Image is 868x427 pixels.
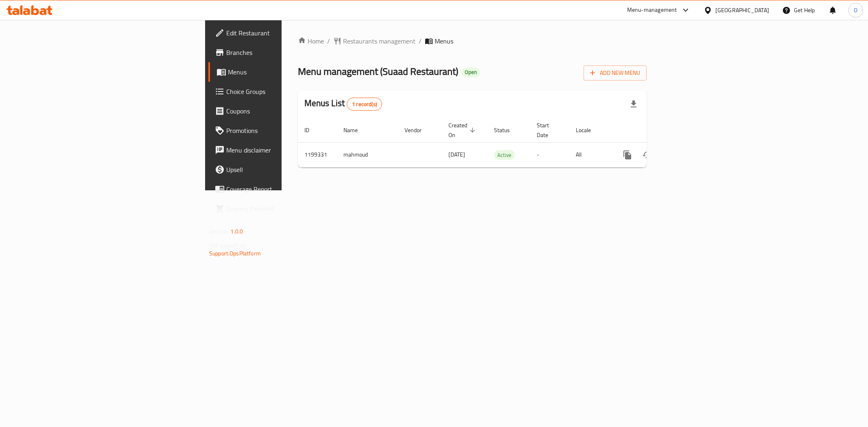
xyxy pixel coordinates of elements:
th: Actions [611,118,702,143]
span: Upsell [226,165,343,174]
div: Total records count [347,98,382,111]
span: Version: [209,226,229,237]
span: Created On [448,120,478,140]
div: Export file [624,94,643,114]
span: Open [461,69,480,76]
span: Vendor [404,125,432,135]
span: Menu management ( Suaad Restaurant ) [298,62,458,81]
a: Edit Restaurant [208,23,350,43]
a: Coupons [208,101,350,121]
a: Branches [208,43,350,62]
span: Menu disclaimer [226,145,343,155]
span: [DATE] [448,149,465,160]
span: Edit Restaurant [226,28,343,38]
table: enhanced table [298,118,702,168]
a: Choice Groups [208,82,350,101]
span: Add New Menu [590,68,640,78]
button: Change Status [637,145,657,165]
a: Restaurants management [333,36,415,46]
a: Promotions [208,121,350,140]
span: Name [343,125,368,135]
span: O [854,6,857,15]
button: Add New Menu [584,65,647,81]
span: ID [304,125,320,135]
div: Active [494,150,515,160]
nav: breadcrumb [298,36,647,46]
span: Grocery Checklist [226,204,343,213]
span: Status [494,125,520,135]
td: mahmoud [337,142,398,167]
h2: Menus List [304,97,382,111]
a: Support.OpsPlatform [209,248,261,259]
span: Choice Groups [226,87,343,96]
span: Active [494,150,515,160]
span: Coverage Report [226,184,343,194]
li: / [419,36,422,46]
div: [GEOGRAPHIC_DATA] [715,6,769,15]
div: Menu-management [627,5,677,15]
div: Open [461,68,480,77]
span: 1.0.0 [230,226,243,237]
span: Promotions [226,126,343,135]
a: Menu disclaimer [208,140,350,160]
span: Branches [226,48,343,57]
a: Menus [208,62,350,82]
button: more [618,145,637,165]
span: Start Date [537,120,560,140]
td: - [530,142,569,167]
span: Restaurants management [343,36,415,46]
span: Menus [435,36,453,46]
a: Coverage Report [208,179,350,199]
span: 1 record(s) [347,100,382,108]
span: Menus [228,67,343,77]
a: Upsell [208,160,350,179]
span: Locale [576,125,601,135]
td: All [569,142,611,167]
a: Grocery Checklist [208,199,350,218]
span: Coupons [226,106,343,116]
span: Get support on: [209,240,247,251]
